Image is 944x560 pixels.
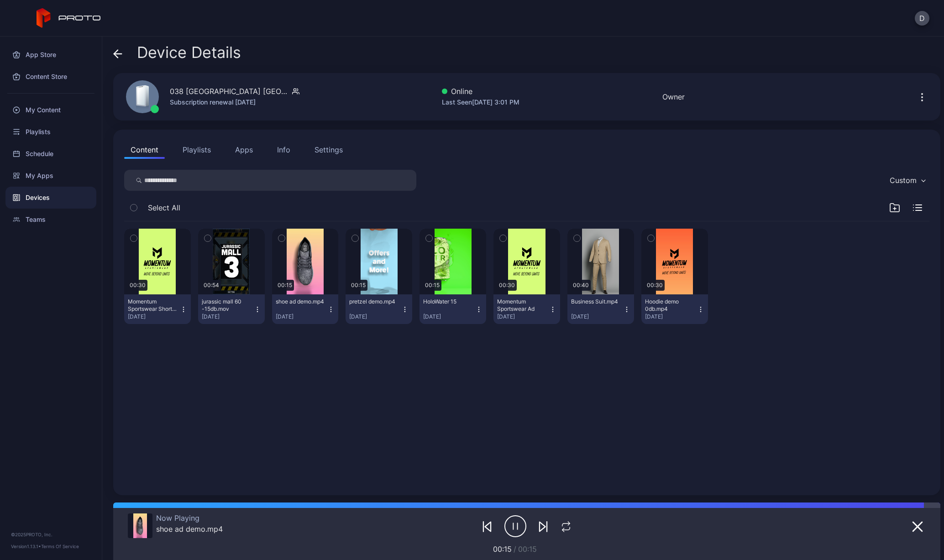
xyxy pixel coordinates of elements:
div: Business Suit.mp4 [571,298,621,305]
button: Momentum Sportswear Ad[DATE] [493,294,560,324]
div: Hoodie demo 0db.mp4 [645,298,695,313]
button: pretzel demo.mp4[DATE] [346,294,412,324]
button: shoe ad demo.mp4[DATE] [272,294,339,324]
div: Now Playing [156,513,223,523]
div: 038 [GEOGRAPHIC_DATA] [GEOGRAPHIC_DATA] B [170,86,288,97]
div: [DATE] [202,313,254,320]
a: Teams [5,209,96,230]
div: Custom [890,176,917,185]
a: My Apps [5,165,96,187]
div: Info [277,144,290,155]
span: 00:15 [493,544,512,554]
button: HoloWater 15[DATE] [420,294,486,324]
button: jurassic mall 60 -15db.mov[DATE] [198,294,265,324]
button: Content [124,141,165,159]
button: Momentum Sportswear Shorts -10db.mp4[DATE] [124,294,191,324]
div: pretzel demo.mp4 [349,298,399,305]
button: Playlists [176,141,217,159]
div: HoloWater 15 [423,298,473,305]
div: [DATE] [497,313,549,320]
div: Momentum Sportswear Ad [497,298,547,313]
span: 00:15 [518,544,537,554]
div: Settings [315,144,343,155]
a: Content Store [5,66,96,88]
span: / [514,544,516,554]
a: Terms Of Service [41,544,79,549]
a: Playlists [5,121,96,143]
a: App Store [5,44,96,66]
div: shoe ad demo.mp4 [276,298,326,305]
div: Momentum Sportswear Shorts -10db.mp4 [128,298,178,313]
button: Hoodie demo 0db.mp4[DATE] [641,294,708,324]
div: shoe ad demo.mp4 [156,524,223,534]
span: Version 1.13.1 • [11,544,41,549]
button: Custom [885,170,929,191]
div: © 2025 PROTO, Inc. [11,531,91,538]
div: Last Seen [DATE] 3:01 PM [442,97,519,108]
span: Select All [148,202,180,213]
div: Online [442,86,519,97]
button: Settings [308,141,349,159]
span: Device Details [137,44,241,61]
div: jurassic mall 60 -15db.mov [202,298,252,313]
div: [DATE] [571,313,623,320]
div: Owner [662,91,685,102]
a: Schedule [5,143,96,165]
div: [DATE] [645,313,697,320]
button: Apps [229,141,259,159]
a: My Content [5,99,96,121]
button: Info [271,141,297,159]
div: [DATE] [128,313,180,320]
div: [DATE] [276,313,328,320]
div: Subscription renewal [DATE] [170,97,299,108]
div: [DATE] [423,313,475,320]
button: D [915,11,929,26]
a: Devices [5,187,96,209]
button: Business Suit.mp4[DATE] [567,294,634,324]
div: [DATE] [349,313,401,320]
